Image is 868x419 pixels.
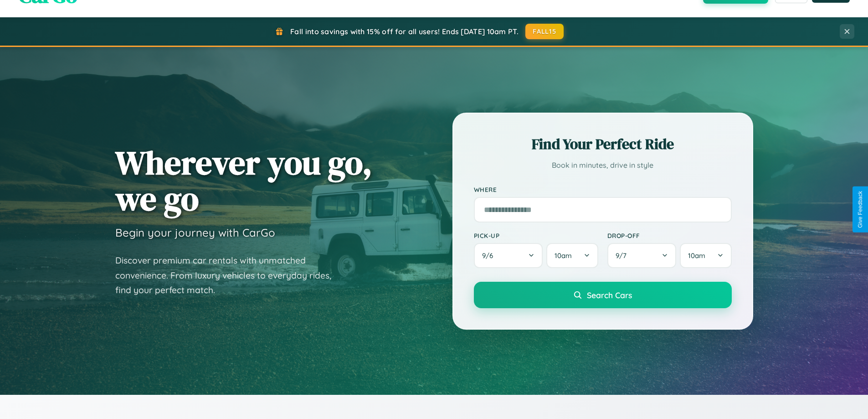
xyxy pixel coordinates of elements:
p: Book in minutes, drive in style [474,159,732,172]
label: Where [474,186,732,193]
span: Fall into savings with 15% off for all users! Ends [DATE] 10am PT. [290,27,519,36]
span: 9 / 6 [482,251,498,260]
span: 10am [555,251,572,260]
span: Search Cars [587,290,632,300]
button: 9/6 [474,243,543,268]
button: Search Cars [474,282,732,308]
h3: Begin your journey with CarGo [115,226,275,239]
span: 9 / 7 [616,251,631,260]
label: Drop-off [607,232,732,239]
button: 9/7 [607,243,677,268]
button: 10am [680,243,731,268]
h1: Wherever you go, we go [115,145,372,217]
label: Pick-up [474,232,598,239]
button: 10am [546,243,598,268]
div: Give Feedback [857,191,863,228]
span: 10am [688,251,705,260]
h2: Find Your Perfect Ride [474,134,732,154]
p: Discover premium car rentals with unmatched convenience. From luxury vehicles to everyday rides, ... [115,253,343,298]
button: FALL15 [525,24,564,39]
